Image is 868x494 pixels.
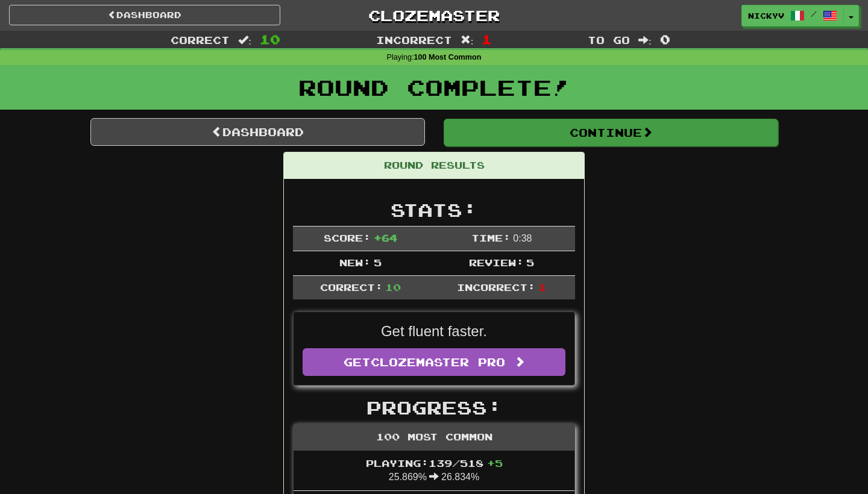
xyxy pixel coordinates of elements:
[471,232,511,243] span: Time:
[284,152,584,179] div: Round Results
[461,35,474,45] span: :
[469,257,524,268] span: Review:
[303,348,565,376] a: GetClozemaster Pro
[171,34,230,46] span: Correct
[385,281,401,293] span: 10
[260,32,280,46] span: 10
[414,53,481,61] strong: 100 Most Common
[588,34,630,46] span: To go
[526,257,534,268] span: 5
[238,35,251,45] span: :
[811,10,817,18] span: /
[90,118,425,146] a: Dashboard
[457,281,535,293] span: Incorrect:
[371,355,505,369] span: Clozemaster Pro
[320,281,383,293] span: Correct:
[298,5,570,26] a: Clozemaster
[294,451,574,492] li: 25.869% 26.834%
[303,321,565,342] p: Get fluent faster.
[293,398,575,417] h2: Progress:
[660,32,670,46] span: 0
[487,457,503,469] span: + 5
[293,200,575,220] h2: Stats:
[294,424,574,451] div: 100 Most Common
[538,281,546,293] span: 1
[366,457,503,469] span: Playing: 139 / 518
[748,10,784,21] span: nickyv
[376,34,452,46] span: Incorrect
[9,5,280,25] a: Dashboard
[339,257,371,268] span: New:
[4,75,864,99] h1: Round Complete!
[444,119,778,146] button: Continue
[374,257,382,268] span: 5
[482,32,492,46] span: 1
[374,232,397,243] span: + 64
[513,233,532,243] span: 0 : 38
[324,232,371,243] span: Score:
[638,35,652,45] span: :
[741,5,844,27] a: nickyv /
